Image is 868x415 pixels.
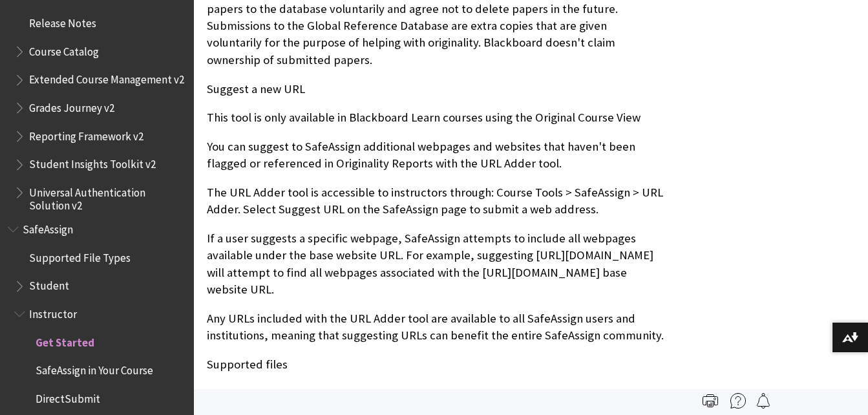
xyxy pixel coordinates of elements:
p: You can suggest to SafeAssign additional webpages and websites that haven't been flagged or refer... [207,138,664,172]
span: Grades Journey v2 [29,97,114,114]
span: Course Catalog [29,41,99,58]
p: Any URLs included with the URL Adder tool are available to all SafeAssign users and institutions,... [207,310,664,344]
span: SafeAssign in Your Course [36,360,153,378]
p: Suggest a new URL [207,81,664,98]
p: This tool is only available in Blackboard Learn courses using the Original Course View [207,109,664,126]
span: Extended Course Management v2 [29,69,184,87]
img: More help [730,393,746,409]
span: SafeAssign [23,218,73,236]
span: Supported File Types [29,247,131,264]
span: Reporting Framework v2 [29,125,143,143]
span: Instructor [29,303,77,321]
p: Supported files [207,356,664,373]
p: If a user suggests a specific webpage, SafeAssign attempts to include all webpages available unde... [207,230,664,298]
span: Get Started [36,332,94,349]
span: DirectSubmit [36,388,100,405]
p: The URL Adder tool is accessible to instructors through: Course Tools > SafeAssign > URL Adder. S... [207,184,664,218]
span: Universal Authentication Solution v2 [29,182,185,212]
img: Follow this page [756,393,771,409]
span: Student Insights Toolkit v2 [29,154,156,171]
span: Release Notes [29,12,96,30]
img: Print [703,393,718,409]
span: Student [29,275,69,293]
